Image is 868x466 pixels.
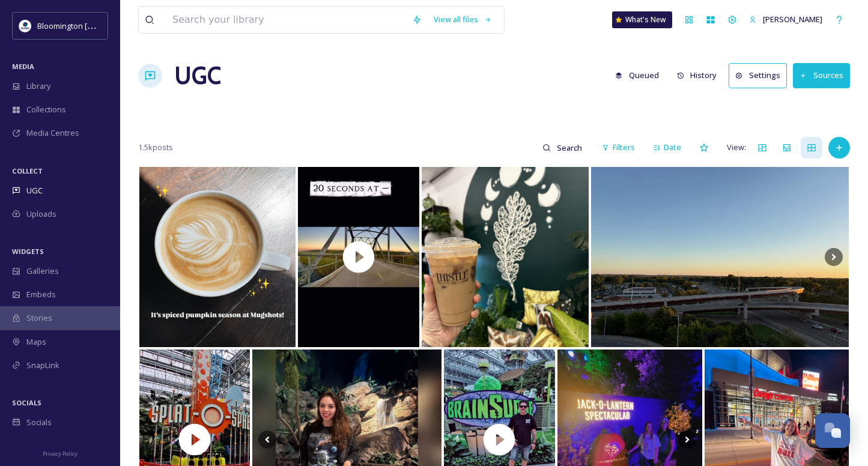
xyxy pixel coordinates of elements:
[26,289,56,300] span: Embeds
[19,20,31,32] img: 429649847_804695101686009_1723528578384153789_n.jpg
[815,413,850,448] button: Open Chat
[26,417,52,428] span: Socials
[671,64,729,87] a: History
[26,312,52,324] span: Stories
[43,450,77,458] span: Privacy Policy
[591,167,849,347] img: #photooftheday #sky #parkingramp #MOA #MallofAmerica #Bloomington #Minnesota #07October2025 #Psal...
[428,8,498,31] a: View all files
[26,104,66,115] span: Collections
[664,142,681,153] span: Date
[422,167,588,347] img: Sip slow, breathe deep. 🌿⁠ Our café is full of small comforts — herbal lattes, earthy teas, and c...
[26,127,79,139] span: Media Centres
[729,63,787,88] button: Settings
[743,8,828,31] a: [PERSON_NAME]
[729,63,793,88] a: Settings
[12,166,43,175] span: COLLECT
[613,142,635,153] span: Filters
[793,63,850,88] button: Sources
[174,58,221,94] a: UGC
[37,20,187,31] span: Bloomington [US_STATE] Travel & Tourism
[26,336,46,348] span: Maps
[12,398,41,407] span: SOCIALS
[139,167,296,347] img: Is it even fall if you haven’t had a Spiced Pumpkin Latte from Mugshots? Stop in today and we’ll ...
[26,80,50,92] span: Library
[26,265,59,277] span: Galleries
[166,7,406,33] input: Search your library
[763,14,822,25] span: [PERSON_NAME]
[12,62,34,71] span: MEDIA
[609,64,665,87] button: Queued
[138,142,173,153] span: 1.5k posts
[612,11,672,28] a: What's New
[43,446,77,460] a: Privacy Policy
[12,247,44,256] span: WIDGETS
[26,185,43,196] span: UGC
[26,208,56,220] span: Uploads
[609,64,671,87] a: Queued
[671,64,723,87] button: History
[298,167,420,347] img: thumbnail
[727,142,746,153] span: View:
[26,360,59,371] span: SnapLink
[551,136,590,160] input: Search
